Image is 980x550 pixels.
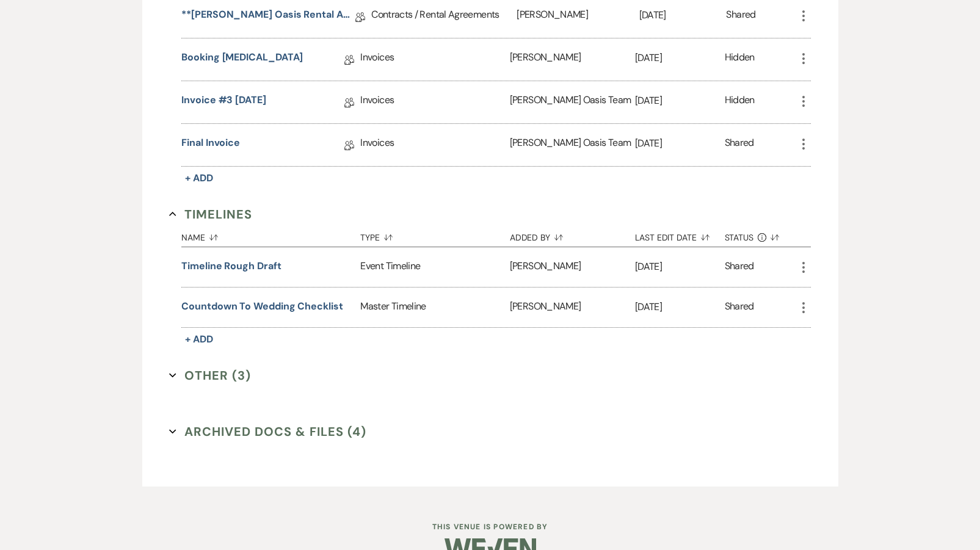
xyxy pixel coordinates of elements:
p: [DATE] [635,93,725,109]
p: [DATE] [639,7,727,23]
div: Invoices [360,38,509,81]
button: Timeline rough draft [181,259,281,273]
p: [DATE] [635,259,725,275]
p: [DATE] [635,136,725,151]
a: Invoice #3 [DATE] [181,93,266,112]
div: Invoices [360,124,509,166]
button: Last Edit Date [635,223,725,247]
button: + Add [181,170,217,187]
div: Master Timeline [360,288,509,327]
button: Type [360,223,509,247]
span: + Add [185,172,213,184]
div: Invoices [360,81,509,123]
div: [PERSON_NAME] [510,38,635,81]
button: Archived Docs & Files (4) [169,422,366,441]
span: + Add [185,333,213,346]
button: Added By [510,223,635,247]
div: [PERSON_NAME] [510,247,635,287]
span: Status [725,233,754,242]
a: Booking [MEDICAL_DATA] [181,50,303,69]
div: Hidden [725,93,755,112]
div: Shared [725,299,754,316]
button: Status [725,223,796,247]
button: + Add [181,331,217,348]
div: Shared [725,259,754,275]
div: [PERSON_NAME] [510,288,635,327]
button: Countdown to Wedding Checklist [181,299,343,314]
button: Other (3) [169,366,251,385]
button: Timelines [169,205,252,223]
p: [DATE] [635,299,725,315]
div: Event Timeline [360,247,509,287]
div: Shared [726,7,755,26]
a: **[PERSON_NAME] Oasis Rental Agreement** [181,7,355,26]
div: Hidden [725,50,755,69]
div: [PERSON_NAME] Oasis Team [510,81,635,123]
div: Shared [725,136,754,154]
button: Name [181,223,360,247]
div: [PERSON_NAME] Oasis Team [510,124,635,166]
p: [DATE] [635,50,725,66]
a: Final Invoice [181,136,240,154]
